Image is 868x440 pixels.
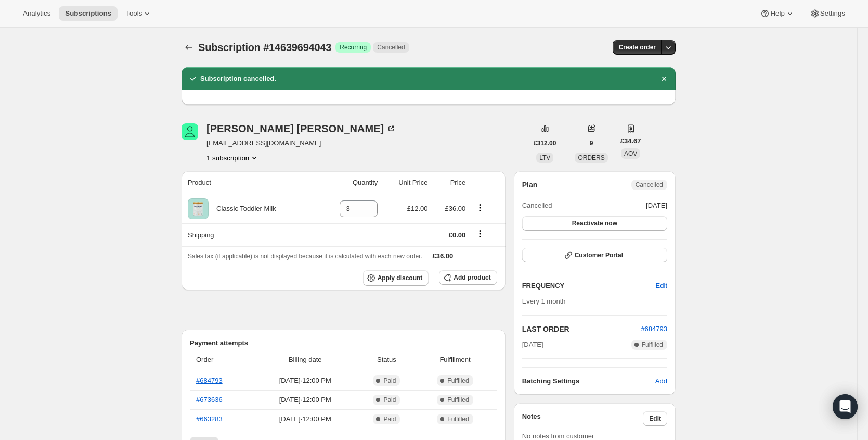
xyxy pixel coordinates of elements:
[120,6,159,21] button: Tools
[196,396,223,404] a: #673636
[641,325,667,333] a: #684793
[522,281,656,291] h2: FREQUENCY
[522,411,643,426] h3: Notes
[23,9,50,18] span: Analytics
[770,9,784,18] span: Help
[584,136,600,150] button: 9
[182,40,196,55] button: Subscriptions
[126,9,142,18] span: Tools
[655,376,667,386] span: Add
[196,376,223,384] a: #684793
[378,274,423,282] span: Apply discount
[534,139,556,147] span: £312.00
[650,278,673,294] button: Edit
[522,432,594,440] span: No notes from customer
[539,154,550,161] span: LTV
[190,338,497,348] h2: Payment attempts
[642,341,663,349] span: Fulfilled
[472,202,488,213] button: Product actions
[527,136,562,150] button: £312.00
[59,6,118,21] button: Subscriptions
[575,251,623,259] span: Customer Portal
[646,200,667,211] span: [DATE]
[256,395,354,405] span: [DATE] · 12:00 PM
[182,123,198,140] span: Qi Yuee Wang
[383,376,396,385] span: Paid
[188,198,209,219] img: product img
[522,297,566,305] span: Every 1 month
[804,6,851,21] button: Settings
[256,414,354,424] span: [DATE] · 12:00 PM
[431,171,469,194] th: Price
[419,355,490,365] span: Fulfillment
[590,139,593,147] span: 9
[188,253,422,260] span: Sales tax (if applicable) is not displayed because it is calculated with each new order.
[454,273,490,282] span: Add product
[522,248,667,262] button: Customer Portal
[636,181,663,189] span: Cancelled
[377,43,405,52] span: Cancelled
[641,324,667,334] button: #684793
[619,43,656,52] span: Create order
[439,270,497,285] button: Add product
[657,71,671,86] button: Dismiss notification
[383,415,396,423] span: Paid
[649,373,673,389] button: Add
[407,205,428,212] span: £12.00
[522,180,538,190] h2: Plan
[754,6,801,21] button: Help
[433,252,454,260] span: £36.00
[522,200,552,211] span: Cancelled
[643,411,667,426] button: Edit
[206,138,396,148] span: [EMAIL_ADDRESS][DOMAIN_NAME]
[319,171,381,194] th: Quantity
[649,414,661,423] span: Edit
[196,415,223,423] a: #663283
[572,219,617,228] span: Reactivate now
[65,9,111,18] span: Subscriptions
[578,154,604,161] span: ORDERS
[656,281,667,291] span: Edit
[447,396,469,404] span: Fulfilled
[256,355,354,365] span: Billing date
[449,231,466,239] span: £0.00
[447,376,469,385] span: Fulfilled
[198,42,331,53] span: Subscription #14639694043
[17,6,57,21] button: Analytics
[613,40,662,55] button: Create order
[522,216,667,231] button: Reactivate now
[445,205,466,212] span: £36.00
[820,9,845,18] span: Settings
[340,43,367,52] span: Recurring
[182,171,319,194] th: Product
[833,394,858,419] div: Open Intercom Messenger
[381,171,431,194] th: Unit Price
[620,136,641,146] span: £34.67
[256,375,354,386] span: [DATE] · 12:00 PM
[472,228,488,240] button: Shipping actions
[182,223,319,246] th: Shipping
[360,355,413,365] span: Status
[190,348,253,371] th: Order
[522,376,655,386] h6: Batching Settings
[447,415,469,423] span: Fulfilled
[522,324,641,334] h2: LAST ORDER
[206,123,396,134] div: [PERSON_NAME] [PERSON_NAME]
[624,150,637,157] span: AOV
[363,270,429,286] button: Apply discount
[209,204,276,214] div: Classic Toddler Milk
[200,73,276,84] h2: Subscription cancelled.
[383,396,396,404] span: Paid
[522,340,543,350] span: [DATE]
[206,153,260,163] button: Product actions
